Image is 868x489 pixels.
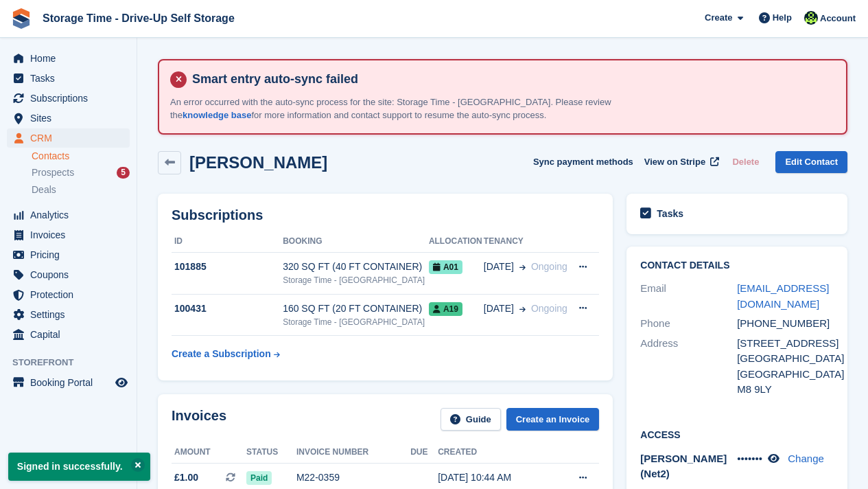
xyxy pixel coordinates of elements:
[737,282,829,310] a: [EMAIL_ADDRESS][DOMAIN_NAME]
[283,316,429,328] div: Storage Time - [GEOGRAPHIC_DATA]
[113,374,130,391] a: Preview store
[296,470,410,485] div: M22-0359
[37,7,240,30] a: Storage Time - Drive-Up Self Storage
[189,153,327,172] h2: [PERSON_NAME]
[32,166,74,179] span: Prospects
[737,382,834,398] div: M8 9LY
[484,231,570,253] th: Tenancy
[172,442,246,464] th: Amount
[174,470,198,485] span: £1.00
[484,260,514,274] span: [DATE]
[737,316,834,332] div: [PHONE_NUMBER]
[7,245,130,264] a: menu
[30,225,113,244] span: Invoices
[639,151,722,174] a: View on Stripe
[30,265,113,284] span: Coupons
[7,305,130,324] a: menu
[7,69,130,88] a: menu
[30,305,113,324] span: Settings
[7,109,130,128] a: menu
[820,12,856,25] span: Account
[30,373,113,392] span: Booking Portal
[30,245,113,264] span: Pricing
[246,442,296,464] th: Status
[640,316,737,332] div: Phone
[644,155,705,169] span: View on Stripe
[12,356,137,369] span: Storefront
[283,274,429,286] div: Storage Time - [GEOGRAPHIC_DATA]
[170,95,650,122] p: An error occurred with the auto-sync process for the site: Storage Time - [GEOGRAPHIC_DATA]. Plea...
[246,471,272,485] span: Paid
[8,453,150,481] p: Signed in successfully.
[296,442,410,464] th: Invoice number
[30,49,113,68] span: Home
[32,183,56,196] span: Deals
[441,408,501,431] a: Guide
[283,260,429,274] div: 320 SQ FT (40 FT CONTAINER)
[172,260,283,274] div: 101885
[533,151,633,174] button: Sync payment methods
[172,302,283,316] div: 100431
[7,128,130,148] a: menu
[172,347,271,361] div: Create a Subscription
[30,285,113,304] span: Protection
[283,302,429,316] div: 160 SQ FT (20 FT CONTAINER)
[737,367,834,383] div: [GEOGRAPHIC_DATA]
[775,151,847,174] a: Edit Contact
[531,261,567,272] span: Ongoing
[183,110,251,120] a: knowledge base
[7,49,130,68] a: menu
[30,89,113,108] span: Subscriptions
[7,325,130,344] a: menu
[640,336,737,398] div: Address
[531,303,567,314] span: Ongoing
[32,183,130,197] a: Deals
[30,205,113,225] span: Analytics
[7,265,130,284] a: menu
[7,89,130,108] a: menu
[410,442,438,464] th: Due
[30,325,113,344] span: Capital
[640,260,834,271] h2: Contact Details
[117,167,130,179] div: 5
[788,453,824,464] a: Change
[172,341,280,367] a: Create a Subscription
[32,166,130,180] a: Prospects 5
[30,109,113,128] span: Sites
[7,373,130,392] a: menu
[484,302,514,316] span: [DATE]
[737,453,762,464] span: •••••••
[737,351,834,367] div: [GEOGRAPHIC_DATA]
[640,281,737,312] div: Email
[30,128,113,148] span: CRM
[429,302,462,316] span: A19
[438,442,554,464] th: Created
[11,8,32,29] img: stora-icon-8386f47178a22dfd0bd8f6a31ec36ba5ce8667c1dd55bd0f319d3a0aa187defe.svg
[773,11,792,25] span: Help
[640,427,834,441] h2: Access
[429,231,484,253] th: Allocation
[187,71,835,87] h4: Smart entry auto-sync failed
[705,11,732,25] span: Create
[7,285,130,304] a: menu
[737,336,834,352] div: [STREET_ADDRESS]
[727,151,764,174] button: Delete
[7,225,130,244] a: menu
[283,231,429,253] th: Booking
[506,408,600,431] a: Create an Invoice
[438,470,554,485] div: [DATE] 10:44 AM
[7,205,130,225] a: menu
[172,231,283,253] th: ID
[172,207,599,223] h2: Subscriptions
[30,69,113,88] span: Tasks
[804,11,818,25] img: Laaibah Sarwar
[429,260,462,274] span: A01
[657,207,683,220] h2: Tasks
[32,150,130,163] a: Contacts
[640,453,727,480] span: [PERSON_NAME] (Net2)
[172,408,226,431] h2: Invoices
